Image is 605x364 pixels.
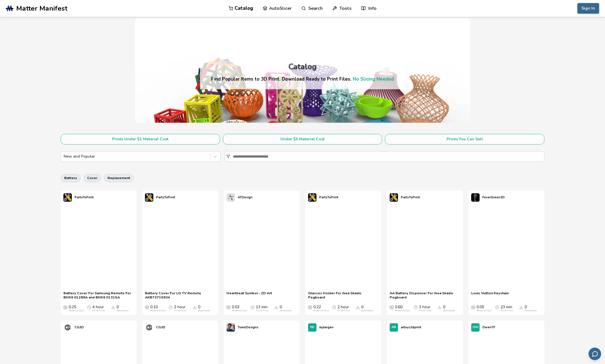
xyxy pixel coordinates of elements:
span: Average Cost [308,305,312,309]
div: Print Time [501,309,513,312]
span: MJ [310,326,314,329]
button: battery [61,174,81,182]
p: PartsToPrint [156,194,175,200]
div: 0 [280,305,292,312]
div: Downloads [198,309,210,312]
a: CG3D's profileCG3D [61,320,87,334]
div: Downloads [280,309,292,312]
span: Downloads [193,305,197,309]
div: Material Cost [477,309,492,312]
span: Matter Manifest [16,4,67,12]
div: 2 hour [174,305,186,312]
div: 0 [116,305,129,312]
a: PartsToPrint's profilePartsToPrint [305,191,341,204]
p: CG3D [75,324,84,330]
span: Downloads [519,305,523,309]
div: 23 min [501,305,513,312]
span: OW [473,326,478,329]
img: CG3D's profile [145,323,153,332]
p: TomoDesigns [238,324,258,330]
p: PartsToPrint [319,194,338,200]
div: Material Cost [395,309,410,312]
p: CG3D [156,324,165,330]
button: cover [84,174,101,182]
div: 0.22 [313,305,328,312]
span: Average Cost [145,305,149,309]
a: AA Battery Dispenser For Ikea Skadis Pegboard [390,291,460,299]
div: 0.60 [395,305,410,312]
span: Downloads [438,305,442,309]
span: Average Cost [471,305,475,309]
div: 0.25 [69,305,84,312]
div: Material Cost [313,309,328,312]
p: FeverGreen3D [482,194,505,200]
span: Average Print Time [169,305,173,309]
div: Material Cost [150,309,165,312]
img: PartsToPrint's profile [308,193,316,202]
a: Glasses Holder For Ikea Skadis Pegboard [308,291,378,299]
a: PartsToPrint's profilePartsToPrint [387,191,423,204]
div: Print Time [419,309,431,312]
a: PartsToPrint's profilePartsToPrint [61,191,96,204]
div: Downloads [361,309,373,312]
a: CG3D's profileCG3D [142,320,168,334]
span: Battery Cover For LG TV Remote AKB73715634 [145,291,215,299]
span: AR [392,326,396,329]
div: Material Cost [69,309,84,312]
div: 0 [443,305,455,312]
div: Downloads [525,309,537,312]
span: Average Cost [63,305,67,309]
a: PartsToPrint's profilePartsToPrint [142,191,178,204]
span: Average Print Time [414,305,418,309]
a: Battery Cover For Samsung Remote For BN59 01289A and BN59 01315A [63,291,134,299]
div: 0.05 [477,305,492,312]
div: 0 [198,305,210,312]
img: ATDesign's profile [227,193,235,202]
button: Send feedback via email [589,348,601,360]
button: Under $5 Material Cost [223,134,382,144]
p: PartsToPrint [401,194,420,200]
img: PartsToPrint's profile [390,193,398,202]
span: Average Print Time [495,305,499,309]
div: 2 hour [337,305,350,312]
input: New and Popular [64,154,65,159]
span: Average Print Time [87,305,91,309]
div: Catalog [288,62,317,71]
div: Downloads [443,309,455,312]
p: mjdargen [319,324,334,330]
button: Sign In [577,3,599,14]
div: 0.03 [232,305,247,312]
img: PartsToPrint's profile [145,193,153,202]
p: OwenTF [482,324,495,330]
button: replacement [104,174,134,182]
a: No Slicing Needed [353,76,394,82]
img: PartsToPrint's profile [63,193,72,202]
div: Downloads [116,309,129,312]
div: 3 hour [419,305,431,312]
a: TomoDesigns's profileTomoDesigns [224,320,261,334]
span: Average Print Time [251,305,254,309]
div: Print Time [337,309,350,312]
div: 0 [525,305,537,312]
span: Downloads [356,305,360,309]
div: Print Time [92,309,105,312]
p: artoys3dprint [401,324,421,330]
p: PartsToPrint [75,194,94,200]
a: Heartbeat Symbol - 2D Art [227,291,272,299]
a: FeverGreen3D's profileFeverGreen3D [468,191,508,204]
div: Print Time [174,309,186,312]
div: Print Time [256,309,268,312]
span: Average Print Time [332,305,336,309]
div: 4 hour [92,305,105,312]
p: ATDesign [238,194,253,200]
h4: Find Popular Items to 3D Print. Download Ready to Print Files. [211,76,394,82]
div: 13 min [256,305,268,312]
a: ATDesign's profileATDesign [224,191,255,204]
img: FeverGreen3D's profile [471,193,480,202]
a: Louis Vuitton Keychain [471,291,509,299]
